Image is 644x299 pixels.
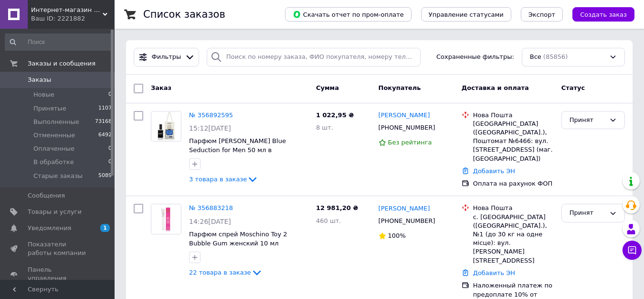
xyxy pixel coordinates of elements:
span: 15:12[DATE] [189,124,231,132]
span: Создать заказ [580,11,627,18]
span: 22 товара в заказе [189,269,251,276]
span: 8 шт. [316,124,333,131]
a: Фото товару [151,204,181,234]
div: Принят [570,208,605,218]
span: Без рейтинга [388,139,432,146]
span: Заказ [151,84,171,91]
span: Панель управления [28,266,88,283]
span: [PHONE_NUMBER] [379,217,435,224]
a: Фото товару [151,111,181,142]
div: Нова Пошта [473,111,554,120]
img: Фото товару [151,111,181,141]
div: Ваш ID: 2221882 [31,14,115,23]
a: № 356883218 [189,204,233,211]
input: Поиск [5,33,113,51]
span: 14:26[DATE] [189,218,231,225]
div: Оплата на рахунок ФОП [473,179,554,188]
button: Чат с покупателем [623,241,642,260]
span: Все [530,53,541,62]
span: Выполненные [33,118,79,126]
span: Сохраненные фильтры: [436,53,514,62]
span: 73168 [95,118,112,126]
a: [PERSON_NAME] [379,111,430,120]
span: Экспорт [528,11,555,18]
h1: Список заказов [143,9,225,20]
span: 3 товара в заказе [189,176,247,183]
button: Экспорт [521,7,563,22]
img: Фото товару [151,204,181,234]
span: В обработке [33,158,74,166]
span: (85856) [543,53,568,60]
span: Доставка и оплата [462,84,529,91]
span: 12 981,20 ₴ [316,204,358,211]
button: Управление статусами [421,7,511,22]
span: 1107 [98,104,112,113]
span: 460 шт. [316,217,341,224]
span: Интернет-магазин "Optparfum" [31,6,103,14]
a: 22 товара в заказе [189,269,263,276]
span: Сообщения [28,191,65,200]
span: 0 [108,158,112,166]
span: 5089 [98,172,112,180]
span: Статус [561,84,585,91]
span: Отмененные [33,131,75,140]
span: Скачать отчет по пром-оплате [293,10,404,19]
a: Добавить ЭН [473,269,515,277]
div: Нова Пошта [473,204,554,212]
span: Новые [33,90,54,99]
div: [GEOGRAPHIC_DATA] ([GEOGRAPHIC_DATA].), Поштомат №6466: вул. [STREET_ADDRESS] (маг. [GEOGRAPHIC_D... [473,120,554,163]
div: с. [GEOGRAPHIC_DATA] ([GEOGRAPHIC_DATA].), №1 (до 30 кг на одне місце): вул. [PERSON_NAME][STREET... [473,213,554,265]
span: 0 [108,90,112,99]
span: Заказы [28,76,51,84]
span: Показатели работы компании [28,240,88,257]
a: Добавить ЭН [473,167,515,175]
a: Парфюм [PERSON_NAME] Blue Seduction for Men 50 мл в подарочной упаковке (9055H) [189,137,288,162]
span: Сумма [316,84,339,91]
span: Уведомления [28,224,71,233]
span: Покупатель [379,84,421,91]
span: Управление статусами [429,11,504,18]
span: 0 [108,144,112,153]
a: 3 товара в заказе [189,176,258,183]
span: Фильтры [152,53,181,62]
span: Принятые [33,104,66,113]
a: Создать заказ [563,11,634,18]
a: Парфюм спрей Moschino Toy 2 Bubble Gum женский 10 мл [189,231,287,247]
span: 6492 [98,131,112,140]
a: [PERSON_NAME] [379,204,430,213]
span: Оплаченные [33,144,74,153]
div: Принят [570,115,605,125]
span: 1 [100,224,110,232]
span: 100% [388,232,406,239]
button: Скачать отчет по пром-оплате [285,7,412,22]
span: Товары и услуги [28,208,82,216]
a: № 356892595 [189,111,233,119]
span: Старые заказы [33,172,83,180]
button: Создать заказ [572,7,634,22]
span: Заказы и сообщения [28,59,95,68]
input: Поиск по номеру заказа, ФИО покупателя, номеру телефона, Email, номеру накладной [207,48,421,66]
span: [PHONE_NUMBER] [379,124,435,131]
span: 1 022,95 ₴ [316,111,354,119]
